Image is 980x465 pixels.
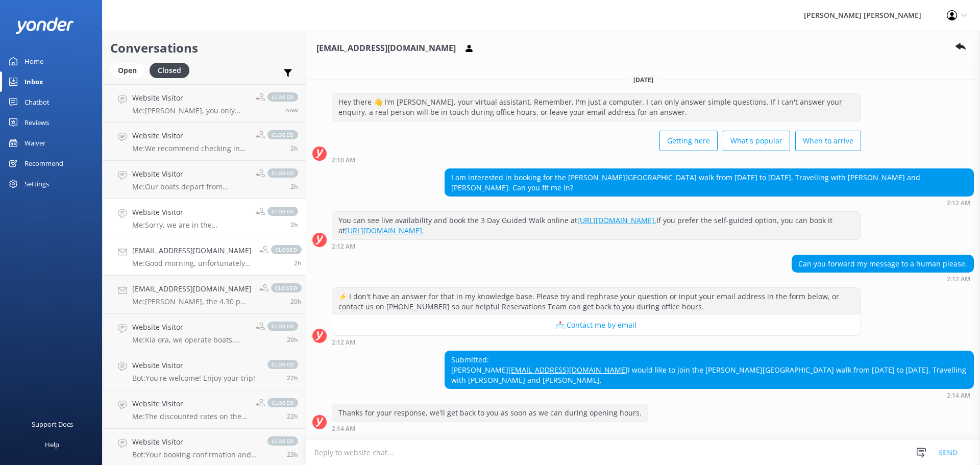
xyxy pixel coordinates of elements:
div: Open [110,63,144,78]
p: Me: Good morning, unfortunately our emails to you seem to be bouncing back or getting blocked. Do... [132,259,252,268]
a: [EMAIL_ADDRESS][DOMAIN_NAME]Me:[PERSON_NAME], the 4.30 pm departure from [PERSON_NAME] does not g... [103,276,306,314]
span: Sep 30 2025 10:31am (UTC +13:00) Pacific/Auckland [285,106,298,114]
div: Sep 29 2025 02:14am (UTC +13:00) Pacific/Auckland [445,391,974,399]
div: Support Docs [32,414,73,434]
p: Me: [PERSON_NAME], you only need to order one picnic lunch. The Reservations team checks all onli... [132,106,248,115]
div: Recommend [24,153,63,174]
span: closed [267,436,298,446]
h3: [EMAIL_ADDRESS][DOMAIN_NAME] [316,42,456,55]
div: Waiver [24,133,45,153]
button: Getting here [659,131,718,151]
button: When to arrive [795,131,861,151]
strong: 2:12 AM [332,339,355,346]
span: closed [267,92,298,102]
strong: 2:12 AM [947,276,970,282]
div: ⚡ I don't have an answer for that in my knowledge base. Please try and rephrase your question or ... [332,288,861,315]
strong: 2:14 AM [947,393,970,399]
div: Sep 29 2025 02:12am (UTC +13:00) Pacific/Auckland [792,275,974,282]
p: Bot: You're welcome! Enjoy your trip! [132,374,255,383]
p: Me: The discounted rates on the Grab one site are generally for walking trips only, however we ca... [132,412,248,421]
span: closed [267,207,298,216]
div: Sep 29 2025 02:10am (UTC +13:00) Pacific/Auckland [332,156,861,163]
a: Open [110,64,150,76]
div: Closed [150,63,189,78]
div: Sep 29 2025 02:12am (UTC +13:00) Pacific/Auckland [445,199,974,206]
div: Thanks for your response, we'll get back to you as soon as we can during opening hours. [332,404,648,422]
strong: 2:12 AM [947,200,970,206]
h4: Website Visitor [132,168,248,180]
h4: Website Visitor [132,207,248,218]
span: closed [267,322,298,331]
span: closed [271,283,302,292]
span: Sep 30 2025 08:04am (UTC +13:00) Pacific/Auckland [290,182,298,191]
p: Me: Sorry, we are in the [GEOGRAPHIC_DATA]. [132,221,248,230]
h4: Website Visitor [132,398,248,409]
a: [URL][DOMAIN_NAME]. [577,215,656,225]
p: Bot: Your booking confirmation and receipt may take up to 30 minutes to reach your email inbox. C... [132,450,257,459]
a: [EMAIL_ADDRESS][DOMAIN_NAME]Me:Good morning, unfortunately our emails to you seem to be bouncing ... [103,237,306,276]
div: Sep 29 2025 02:12am (UTC +13:00) Pacific/Auckland [332,242,861,250]
span: Sep 29 2025 10:43am (UTC +13:00) Pacific/Auckland [287,450,298,459]
h4: Website Visitor [132,92,248,104]
strong: 2:10 AM [332,157,355,163]
a: Website VisitorMe:Kia ora, we operate boats, kayaking and lodges in [PERSON_NAME][GEOGRAPHIC_DATA... [103,314,306,352]
div: Home [24,51,43,71]
h2: Conversations [110,38,298,58]
div: Chatbot [24,92,50,112]
span: Sep 29 2025 01:34pm (UTC +13:00) Pacific/Auckland [287,335,298,344]
div: Submitted: [PERSON_NAME] I would like to join the [PERSON_NAME][GEOGRAPHIC_DATA] walk from [DATE]... [445,351,973,388]
h4: [EMAIL_ADDRESS][DOMAIN_NAME] [132,245,252,256]
span: closed [267,360,298,369]
div: Hey there 👋 I'm [PERSON_NAME], your virtual assistant. Remember, I'm just a computer. I can only ... [332,93,861,120]
button: 📩 Contact me by email [332,315,861,335]
a: [EMAIL_ADDRESS][DOMAIN_NAME] [508,365,628,375]
strong: 2:14 AM [332,426,355,432]
div: Settings [24,174,49,194]
a: Website VisitorMe:The discounted rates on the Grab one site are generally for walking trips only,... [103,390,306,429]
div: I am interested in booking for the [PERSON_NAME][GEOGRAPHIC_DATA] walk from [DATE] to [DATE]. Tra... [445,169,973,196]
span: closed [271,245,302,254]
button: What's popular [723,131,790,151]
span: Sep 29 2025 01:37pm (UTC +13:00) Pacific/Auckland [290,297,302,306]
p: Me: We recommend checking in at our Kaiteriteri Ticket Office to collect your tickets, at least 3... [132,144,248,153]
span: closed [267,130,298,139]
span: closed [267,168,298,178]
div: Can you forward my message to a human please. [792,255,973,273]
div: Inbox [24,71,43,92]
span: Sep 29 2025 12:16pm (UTC +13:00) Pacific/Auckland [287,412,298,421]
p: Me: Our boats depart from [GEOGRAPHIC_DATA], which is about an hour's drive from [GEOGRAPHIC_DATA]. [132,182,248,191]
img: yonder-white-logo.png [15,17,74,34]
span: Sep 30 2025 08:03am (UTC +13:00) Pacific/Auckland [290,221,298,229]
a: Website VisitorBot:You're welcome! Enjoy your trip!closed22h [103,352,306,390]
span: closed [267,398,298,407]
span: Sep 30 2025 07:40am (UTC +13:00) Pacific/Auckland [294,259,302,267]
a: Website VisitorMe:[PERSON_NAME], you only need to order one picnic lunch. The Reservations team c... [103,84,306,123]
div: Sep 29 2025 02:12am (UTC +13:00) Pacific/Auckland [332,338,861,346]
h4: Website Visitor [132,360,255,371]
p: Me: [PERSON_NAME], the 4.30 pm departure from [PERSON_NAME] does not go to [GEOGRAPHIC_DATA]. It ... [132,297,252,306]
p: Me: Kia ora, we operate boats, kayaking and lodges in [PERSON_NAME][GEOGRAPHIC_DATA]. [PERSON_NAM... [132,335,248,345]
span: Sep 29 2025 12:25pm (UTC +13:00) Pacific/Auckland [287,374,298,382]
h4: Website Visitor [132,322,248,333]
a: Website VisitorMe:Our boats depart from [GEOGRAPHIC_DATA], which is about an hour's drive from [G... [103,161,306,199]
span: [DATE] [627,76,659,84]
h4: Website Visitor [132,130,248,141]
a: [URL][DOMAIN_NAME]. [345,226,424,235]
a: Website VisitorMe:We recommend checking in at our Kaiteriteri Ticket Office to collect your ticke... [103,123,306,161]
strong: 2:12 AM [332,243,355,250]
h4: Website Visitor [132,436,257,448]
a: Website VisitorMe:Sorry, we are in the [GEOGRAPHIC_DATA].closed2h [103,199,306,237]
div: Help [45,434,59,455]
div: Reviews [24,112,49,133]
span: Sep 30 2025 08:05am (UTC +13:00) Pacific/Auckland [290,144,298,153]
div: You can see live availability and book the 3 Day Guided Walk online at If you prefer the self-gui... [332,212,861,239]
h4: [EMAIL_ADDRESS][DOMAIN_NAME] [132,283,252,295]
a: Closed [150,64,194,76]
div: Sep 29 2025 02:14am (UTC +13:00) Pacific/Auckland [332,425,648,432]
